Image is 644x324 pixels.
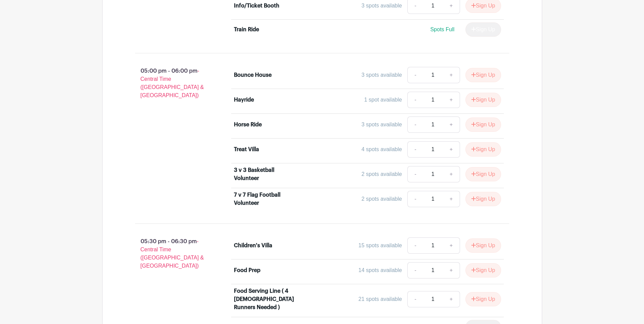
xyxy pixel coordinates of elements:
button: Sign Up [465,263,501,277]
a: - [407,116,423,133]
div: 3 spots available [362,121,402,129]
button: Sign Up [465,118,501,132]
div: 14 spots available [358,266,402,274]
a: + [443,166,460,182]
div: Bounce House [234,71,272,79]
div: Food Serving Line ( 4 [DEMOGRAPHIC_DATA] Runners Needed ) [234,287,294,311]
a: - [407,92,423,108]
div: 1 spot available [364,96,402,104]
button: Sign Up [465,192,501,206]
div: Food Prep [234,266,260,274]
a: - [407,191,423,207]
button: Sign Up [465,142,501,157]
a: - [407,67,423,83]
a: + [443,141,460,158]
div: 3 v 3 Basketball Volunteer [234,166,293,182]
a: - [407,291,423,307]
button: Sign Up [465,238,501,253]
div: Horse Ride [234,121,262,129]
span: - Central Time ([GEOGRAPHIC_DATA] & [GEOGRAPHIC_DATA]) [141,68,204,98]
a: + [443,67,460,83]
p: 05:30 pm - 06:30 pm [124,235,223,273]
div: Children's Villa [234,241,272,250]
a: - [407,262,423,278]
div: Train Ride [234,25,259,34]
span: - Central Time ([GEOGRAPHIC_DATA] & [GEOGRAPHIC_DATA]) [141,238,204,269]
button: Sign Up [465,292,501,306]
a: + [443,116,460,133]
div: 2 spots available [362,195,402,203]
div: 2 spots available [362,170,402,178]
a: + [443,237,460,254]
div: 15 spots available [358,241,402,250]
a: + [443,191,460,207]
span: Spots Full [430,26,454,32]
a: + [443,92,460,108]
a: + [443,291,460,307]
div: Treat Villa [234,145,259,154]
button: Sign Up [465,167,501,181]
div: 4 spots available [362,145,402,154]
button: Sign Up [465,93,501,107]
a: - [407,141,423,158]
a: + [443,262,460,278]
div: 3 spots available [362,2,402,10]
div: Info/Ticket Booth [234,2,279,10]
div: Hayride [234,96,254,104]
div: 3 spots available [362,71,402,79]
p: 05:00 pm - 06:00 pm [124,64,223,102]
a: - [407,237,423,254]
a: - [407,166,423,182]
button: Sign Up [465,68,501,82]
div: 7 v 7 Flag Football Volunteer [234,191,293,207]
div: 21 spots available [358,295,402,303]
